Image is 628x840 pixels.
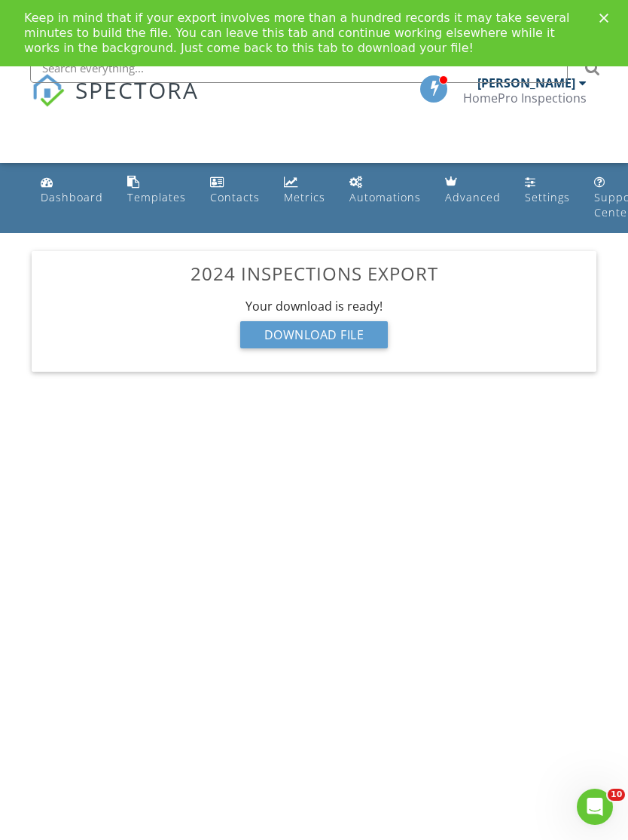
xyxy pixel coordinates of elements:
a: Dashboard [35,169,109,212]
iframe: Intercom live chat [577,789,613,825]
a: Contacts [204,169,266,212]
div: Download File [240,321,389,348]
div: Keep in mind that if your export involves more than a hundred records it may take several minutes... [24,11,580,56]
div: Contacts [210,190,260,204]
div: Close [599,14,614,23]
a: Templates [121,169,192,212]
div: Advanced [445,190,501,204]
div: Your download is ready! [44,298,585,314]
a: Metrics [278,169,331,212]
div: HomePro Inspections [463,90,587,106]
div: Metrics [284,190,325,204]
div: Templates [127,190,186,204]
div: Dashboard [41,190,103,204]
div: Settings [525,190,570,204]
a: Automations (Basic) [343,169,427,212]
a: Advanced [439,169,507,212]
input: Search everything... [30,53,568,83]
a: SPECTORA [32,87,199,118]
h3: 2024 Inspections Export [44,263,585,284]
span: 10 [608,789,625,801]
div: Automations [349,190,421,204]
a: Settings [519,169,576,212]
